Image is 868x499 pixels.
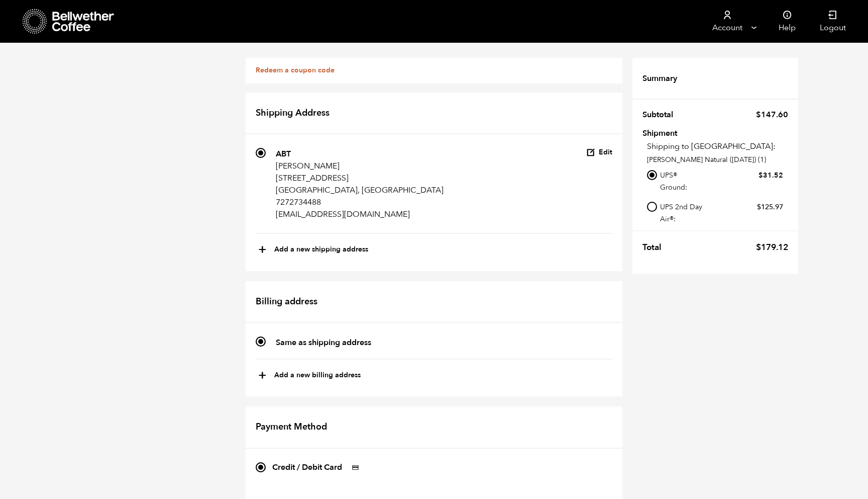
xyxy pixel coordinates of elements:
[276,184,444,196] p: [GEOGRAPHIC_DATA], [GEOGRAPHIC_DATA]
[258,241,267,259] span: +
[256,337,266,347] input: Same as shipping address
[256,148,266,158] input: ABT [PERSON_NAME] [STREET_ADDRESS] [GEOGRAPHIC_DATA], [GEOGRAPHIC_DATA] 7272734488 [EMAIL_ADDRESS...
[276,148,291,159] strong: ABT
[660,169,783,194] label: UPS® Ground:
[642,236,668,259] th: Total
[642,68,683,89] th: Summary
[256,65,335,75] a: Redeem a coupon code
[757,202,761,212] span: $
[246,281,622,323] h2: Billing address
[276,337,371,348] strong: Same as shipping address
[642,129,700,136] th: Shipment
[756,241,761,253] span: $
[346,461,365,473] img: Credit / Debit Card
[756,241,788,253] bdi: 179.12
[756,109,788,120] bdi: 147.60
[642,104,679,125] th: Subtotal
[258,367,267,384] span: +
[272,459,365,475] label: Credit / Debit Card
[660,200,783,225] label: UPS 2nd Day Air®:
[647,140,788,152] p: Shipping to [GEOGRAPHIC_DATA]:
[246,406,622,449] h2: Payment Method
[276,172,444,184] p: [STREET_ADDRESS]
[276,160,444,172] p: [PERSON_NAME]
[756,109,761,120] span: $
[758,171,763,180] span: $
[757,202,783,212] bdi: 125.97
[647,154,788,165] p: [PERSON_NAME] Natural ([DATE]) (1)
[276,196,444,208] p: 7272734488
[258,241,368,259] button: +Add a new shipping address
[758,171,783,180] bdi: 31.52
[246,93,622,135] h2: Shipping Address
[276,208,444,220] p: [EMAIL_ADDRESS][DOMAIN_NAME]
[586,148,612,157] button: Edit
[258,367,361,384] button: +Add a new billing address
